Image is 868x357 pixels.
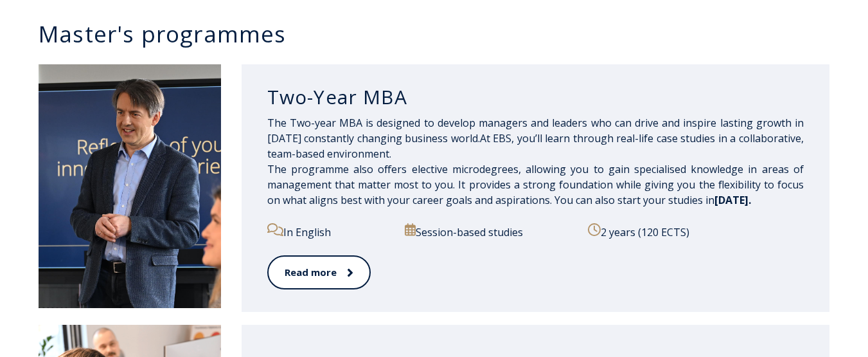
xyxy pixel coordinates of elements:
a: Read more [267,255,371,289]
img: DSC_2098 [39,64,221,308]
h3: Master's programmes [39,23,842,45]
span: The Two-year MBA is designed to develop managers and leaders who can drive and inspire lasting gr... [267,116,804,207]
span: [DATE]. [714,193,751,207]
p: Session-based studies [405,223,574,240]
p: 2 years (120 ECTS) [588,223,804,240]
p: In English [267,223,391,240]
h3: Two-Year MBA [267,85,804,109]
span: You can also start your studies in [554,193,751,207]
